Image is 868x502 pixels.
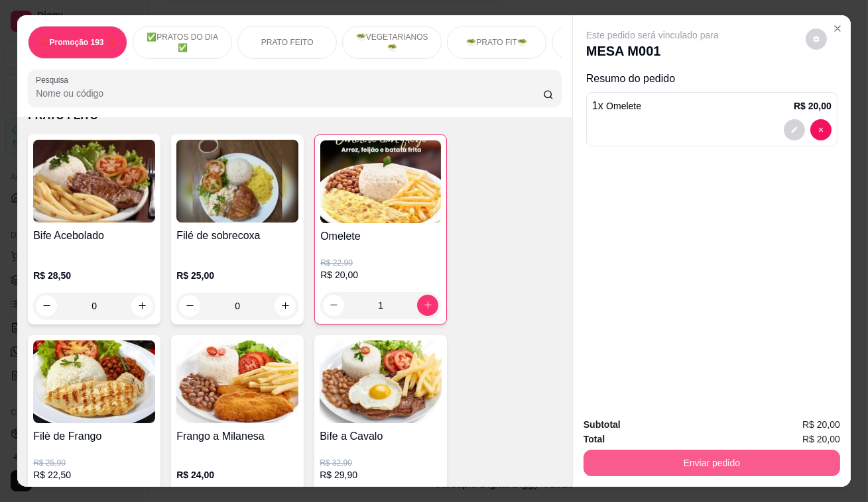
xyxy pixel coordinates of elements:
[586,28,719,42] p: Este pedido será vinculado para
[33,140,155,223] img: product-image
[176,228,298,244] h4: Filé de sobrecoxa
[176,340,298,423] img: product-image
[275,295,296,317] button: increase-product-quantity
[33,269,155,282] p: R$ 28,50
[131,295,153,317] button: increase-product-quantity
[584,419,621,430] strong: Subtotal
[36,74,73,85] label: Pesquisa
[806,28,827,50] button: decrease-product-quantity
[36,295,57,317] button: decrease-product-quantity
[417,295,438,316] button: increase-product-quantity
[802,417,840,432] span: R$ 20,00
[592,98,641,114] p: 1 x
[176,269,298,282] p: R$ 25,00
[36,87,543,100] input: Pesquisa
[176,140,298,223] img: product-image
[320,140,441,223] img: product-image
[176,428,298,444] h4: Frango a Milanesa
[584,434,605,444] strong: Total
[606,101,641,111] span: Omelete
[802,432,840,446] span: R$ 20,00
[33,458,155,468] p: R$ 25,90
[33,340,155,423] img: product-image
[586,42,719,60] p: MESA M001
[261,37,314,48] p: PRATO FEITO
[40,37,116,48] p: ‼️Promoção 193 ‼️
[784,119,805,140] button: decrease-product-quantity
[320,268,441,281] p: R$ 20,00
[810,119,832,140] button: decrease-product-quantity
[320,258,441,268] p: R$ 22,90
[33,428,155,444] h4: Filè de Frango
[586,71,837,87] p: Resumo do pedido
[33,468,155,481] p: R$ 22,50
[320,458,442,468] p: R$ 32,90
[584,450,840,476] button: Enviar pedido
[144,32,221,53] p: ✅PRATOS DO DIA ✅
[353,32,430,53] p: 🥗VEGETARIANOS🥗
[176,468,298,481] p: R$ 24,00
[320,468,442,481] p: R$ 29,90
[320,340,442,423] img: product-image
[33,228,155,244] h4: Bife Acebolado
[827,18,848,39] button: Close
[794,99,832,113] p: R$ 20,00
[320,428,442,444] h4: Bife a Cavalo
[179,295,200,317] button: decrease-product-quantity
[320,228,441,244] h4: Omelete
[466,37,527,48] p: 🥗PRATO FIT🥗
[323,295,344,316] button: decrease-product-quantity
